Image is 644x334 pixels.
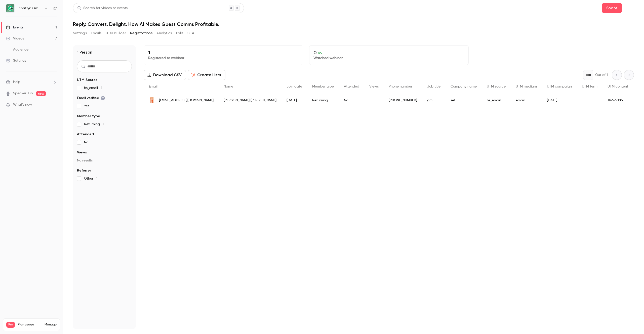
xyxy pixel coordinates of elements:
[188,70,225,80] button: Create Lists
[18,323,42,327] span: Plan usage
[422,93,446,107] div: gm
[384,93,422,107] div: [PHONE_NUMBER]
[77,168,91,173] span: Referrer
[287,85,302,88] span: Join date
[542,93,577,107] div: [DATE]
[602,93,633,107] div: 116529185
[307,93,339,107] div: Returning
[6,4,14,12] img: chatlyn GmbH
[77,158,132,163] p: No results
[91,141,93,144] span: 1
[84,104,94,109] span: Yes
[77,114,100,119] span: Member type
[148,50,299,56] p: 1
[149,97,155,103] img: hotelset.sk
[36,91,46,96] span: new
[159,98,214,103] span: [EMAIL_ADDRESS][DOMAIN_NAME]
[130,29,152,37] button: Registrations
[369,85,379,88] span: Views
[92,104,94,108] span: 1
[602,3,622,13] button: Share
[77,6,128,11] div: Search for videos or events
[344,85,359,88] span: Attended
[176,29,183,37] button: Polls
[13,91,33,96] a: SpeakerHub
[84,86,102,91] span: hs_email
[313,56,464,61] p: Watched webinar
[595,72,608,77] p: Out of 1
[313,50,464,56] p: 0
[6,79,57,85] li: help-dropdown-opener
[608,85,628,88] span: UTM content
[6,25,23,30] div: Events
[339,93,364,107] div: No
[144,70,186,80] button: Download CSV
[103,122,104,126] span: 1
[511,93,542,107] div: email
[312,85,334,88] span: Member type
[101,86,102,90] span: 1
[77,49,92,55] h1: 1 Person
[487,85,506,88] span: UTM source
[6,47,28,52] div: Audience
[84,176,98,181] span: Other
[427,85,440,88] span: Job title
[547,85,572,88] span: UTM campaign
[451,85,477,88] span: Company name
[6,58,26,63] div: Settings
[77,150,87,155] span: Views
[364,93,384,107] div: -
[187,29,194,37] button: CTA
[6,36,24,41] div: Videos
[91,29,101,37] button: Emails
[516,85,537,88] span: UTM medium
[73,21,634,27] h1: Reply. Convert. Delight. How AI Makes Guest Comms Profitable.
[106,29,126,37] button: UTM builder
[318,52,323,55] span: 0 %
[582,85,597,88] span: UTM term
[446,93,482,107] div: set
[389,85,412,88] span: Phone number
[45,323,57,327] a: Manage
[149,85,157,88] span: Email
[219,93,281,107] div: [PERSON_NAME] [PERSON_NAME]
[224,85,233,88] span: Name
[77,96,105,101] span: Email verified
[19,6,42,11] h6: chatlyn GmbH
[96,177,98,180] span: 1
[281,93,307,107] div: [DATE]
[13,79,20,85] span: Help
[77,77,98,82] span: UTM Source
[13,102,32,107] span: What's new
[482,93,511,107] div: hs_email
[148,56,299,61] p: Registered to webinar
[84,122,104,127] span: Returning
[156,29,172,37] button: Analytics
[73,29,87,37] button: Settings
[77,77,132,181] section: facet-groups
[84,140,93,145] span: No
[6,322,15,328] span: Pro
[77,132,94,137] span: Attended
